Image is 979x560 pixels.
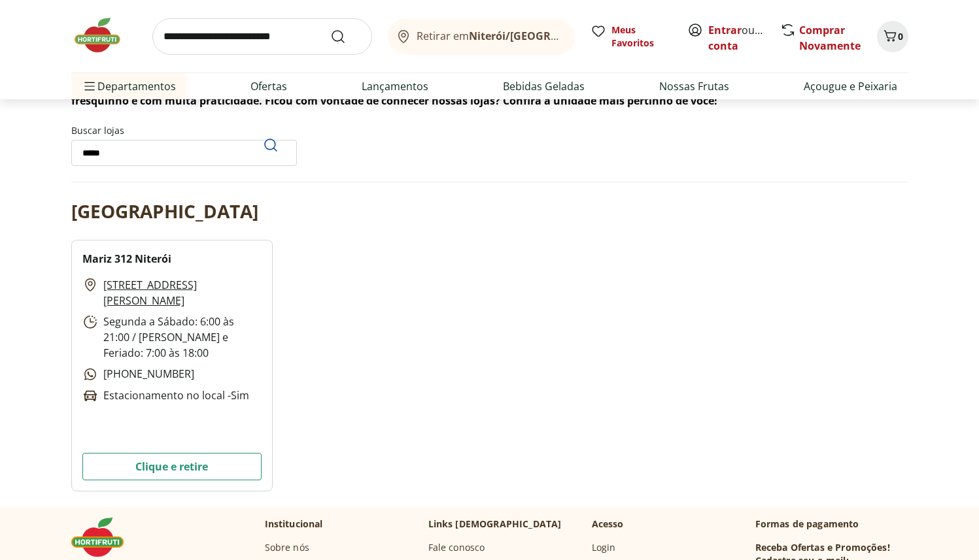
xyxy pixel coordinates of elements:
a: Meus Favoritos [591,24,672,50]
span: Departamentos [82,71,176,102]
span: ou [708,22,766,54]
button: Submit Search [330,29,362,44]
button: Clique e retire [82,453,262,480]
a: Lançamentos [362,78,428,94]
p: Institucional [265,518,323,531]
a: [STREET_ADDRESS][PERSON_NAME] [103,277,262,308]
p: Formas de pagamento [755,518,908,531]
p: Acesso [592,518,624,531]
span: Meus Favoritos [611,24,672,50]
a: Nossas Frutas [659,78,729,94]
button: Menu [82,71,97,102]
input: Buscar lojasPesquisar [71,140,297,166]
a: Bebidas Geladas [503,78,585,94]
label: Buscar lojas [71,124,297,166]
a: Login [592,541,616,554]
p: Segunda a Sábado: 6:00 às 21:00 / [PERSON_NAME] e Feriado: 7:00 às 18:00 [82,314,262,361]
h3: Receba Ofertas e Promoções! [755,541,890,554]
p: [PHONE_NUMBER] [82,366,194,382]
button: Carrinho [877,21,908,52]
p: Estacionamento no local - Sim [82,387,249,404]
a: Entrar [708,23,742,37]
h2: [GEOGRAPHIC_DATA] [71,198,258,224]
span: 0 [898,30,903,42]
p: Links [DEMOGRAPHIC_DATA] [428,518,562,531]
a: Ofertas [250,78,287,94]
button: Pesquisar [255,129,286,161]
a: Criar conta [708,23,780,53]
h2: Mariz 312 Niterói [82,251,171,267]
a: Sobre nós [265,541,309,554]
input: search [152,18,372,55]
a: Fale conosco [428,541,485,554]
a: Comprar Novamente [799,23,861,53]
span: Retirar em [417,30,561,42]
b: Niterói/[GEOGRAPHIC_DATA] [469,29,618,43]
img: Hortifruti [71,518,137,557]
button: Retirar emNiterói/[GEOGRAPHIC_DATA] [388,18,575,55]
img: Hortifruti [71,16,137,55]
a: Açougue e Peixaria [804,78,897,94]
